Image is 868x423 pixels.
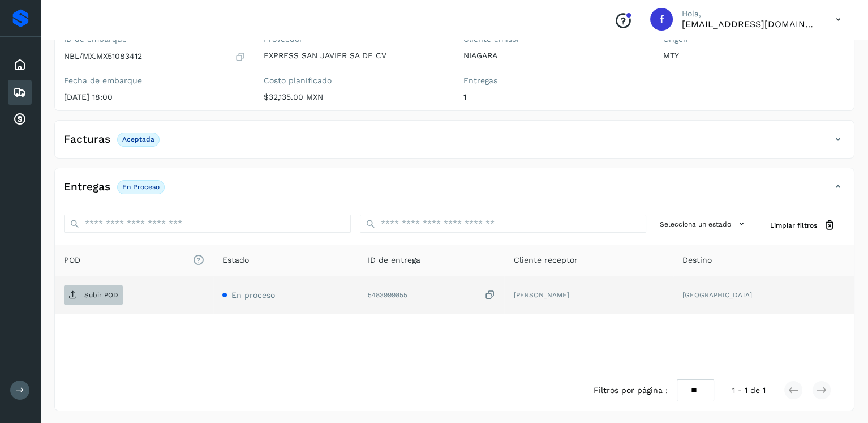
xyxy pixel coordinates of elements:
[84,291,118,299] p: Subir POD
[594,384,668,396] span: Filtros por página :
[513,254,577,266] span: Cliente receptor
[682,254,712,266] span: Destino
[761,215,845,236] button: Limpiar filtros
[770,220,817,230] span: Limpiar filtros
[732,384,766,396] span: 1 - 1 de 1
[64,133,110,146] h4: Facturas
[64,92,246,102] p: [DATE] 18:00
[682,9,818,19] p: Hola,
[504,276,673,314] td: [PERSON_NAME]
[463,92,645,102] p: 1
[463,51,645,61] p: NIAGARA
[8,53,32,78] div: Inicio
[64,35,246,44] label: ID de embarque
[122,135,154,143] p: Aceptada
[64,254,204,266] span: POD
[55,130,854,158] div: FacturasAceptada
[682,19,818,29] p: facturacion@expresssanjavier.com
[463,76,645,86] label: Entregas
[264,35,445,44] label: Proveedor
[55,177,854,206] div: EntregasEn proceso
[663,51,845,61] p: MTY
[264,51,445,61] p: EXPRESS SAN JAVIER SA DE CV
[64,52,142,61] p: NBL/MX.MX51083412
[222,254,249,266] span: Estado
[463,35,645,44] label: Cliente emisor
[663,35,845,44] label: Origen
[64,76,246,86] label: Fecha de embarque
[264,92,445,102] p: $32,135.00 MXN
[8,107,32,132] div: Cuentas por cobrar
[231,290,275,300] span: En proceso
[264,76,445,86] label: Costo planificado
[8,80,32,105] div: Embarques
[64,285,123,305] button: Subir POD
[655,215,752,233] button: Selecciona un estado
[673,276,854,314] td: [GEOGRAPHIC_DATA]
[122,183,160,191] p: En proceso
[368,289,495,301] div: 5483999855
[64,181,110,194] h4: Entregas
[368,254,420,266] span: ID de entrega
